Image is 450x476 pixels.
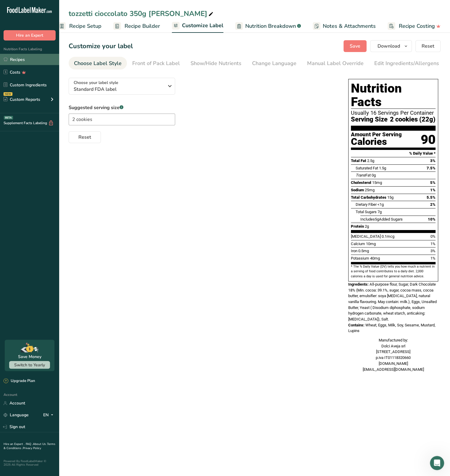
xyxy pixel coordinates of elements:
section: % Daily Value * [351,150,436,157]
span: 2g [365,224,369,229]
span: Save [350,43,360,50]
span: 10% [428,217,436,221]
section: * The % Daily Value (DV) tells you how much a nutrient in a serving of food contributes to a dail... [351,264,436,279]
span: 1.5g [379,166,386,170]
span: 10mg [366,242,376,246]
span: 2% [430,202,436,207]
span: 0.1mcg [382,234,394,239]
button: Reset [69,131,101,143]
button: Download [370,40,412,52]
a: Hire an Expert . [4,442,25,446]
span: Fat [356,173,371,177]
span: Standard FDA label [74,86,164,93]
span: 40mg [370,256,380,260]
div: Amount Per Serving [351,132,402,137]
span: Protein [351,224,364,229]
span: 5.5% [427,195,436,200]
div: BETA [4,116,13,119]
span: <1g [378,202,384,207]
span: 0.5mg [358,249,369,253]
span: Cholesterol [351,180,371,185]
span: 3% [430,158,436,163]
span: 5g [375,217,379,221]
h1: Customize your label [69,41,133,51]
span: Total Sugars [356,210,377,214]
span: 15mg [372,180,382,185]
span: Ingredients: [348,282,369,286]
span: Wheat, Eggs, Milk, Soy, Sesame, Mustard, Lupins [348,323,436,333]
button: Save [343,40,367,52]
span: Serving Size [351,116,388,123]
span: Contains: [348,323,364,327]
button: Switch to Yearly [9,361,50,369]
span: Switch to Yearly [14,362,45,368]
span: [MEDICAL_DATA] [351,234,381,239]
label: Suggested serving size [69,104,175,111]
span: Calcium [351,242,365,246]
button: Choose your label style Standard FDA label [69,78,175,95]
span: Recipe Costing [399,22,435,30]
i: Trans [356,173,365,177]
a: Privacy Policy [23,446,41,450]
div: Change Language [252,59,296,67]
button: Reset [415,40,441,52]
span: 7g [378,210,382,214]
span: Recipe Setup [69,22,101,30]
span: Reset [78,134,91,141]
a: Customize Label [172,19,223,33]
span: Includes Added Sugars [360,217,403,221]
span: Recipe Builder [125,22,160,30]
span: Dietary Fiber [356,202,377,207]
div: EN [43,412,56,419]
span: 1% [430,188,436,192]
div: Manual Label Override [307,59,364,67]
span: 1% [430,256,436,260]
button: Hire an Expert [4,30,56,41]
div: 90 [421,132,436,148]
span: Notes & Attachments [323,22,376,30]
span: Iron [351,249,357,253]
span: Download [378,43,400,50]
span: Total Fat [351,158,366,163]
span: 1% [430,242,436,246]
div: Usually 16 Servings Per Container [351,110,436,116]
span: 25mg [365,188,375,192]
div: Manufactured by: Dolci Aveja srl [STREET_ADDRESS] p.iva IT01118320660 [DOMAIN_NAME] [EMAIL_ADDRES... [348,337,438,372]
span: Saturated Fat [356,166,378,170]
div: Upgrade Plan [4,378,35,384]
div: Save Money [18,354,41,360]
span: 2.5g [367,158,374,163]
span: 0% [430,234,436,239]
span: 0g [372,173,376,177]
div: Show/Hide Nutrients [191,59,241,67]
span: Nutrition Breakdown [245,22,296,30]
iframe: Intercom live chat [430,456,444,470]
span: Total Carbohydrates [351,195,386,200]
a: Recipe Builder [113,20,160,33]
a: FAQ . [26,442,33,446]
div: Front of Pack Label [132,59,180,67]
a: Notes & Attachments [313,20,376,33]
span: Customize Label [182,22,223,30]
span: 2 cookies (22g) [390,116,436,123]
span: Potassium [351,256,369,260]
span: All-purpose flour, Sugar, Dark Chocolate 18% (Min. cocoa: 39.1%, sugar, cocoa mass, cocoa butter,... [348,282,437,321]
a: Language [4,410,29,420]
span: 5% [430,180,436,185]
a: About Us . [33,442,47,446]
a: Recipe Costing [388,20,441,33]
div: Custom Reports [4,96,40,103]
div: Choose Label Style [74,59,122,67]
a: Terms & Conditions . [4,442,55,450]
span: 3% [430,249,436,253]
h1: Nutrition Facts [351,82,436,109]
div: Edit Ingredients/Allergens List [374,59,449,67]
div: tozzetti cioccolato 350g [PERSON_NAME] [69,8,214,19]
div: Calories [351,137,402,146]
a: Recipe Setup [58,20,101,33]
span: Choose your label style [74,80,118,86]
a: Nutrition Breakdown [235,20,301,33]
span: Reset [422,43,434,50]
span: 7.5% [427,166,436,170]
div: NEW [4,92,12,96]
